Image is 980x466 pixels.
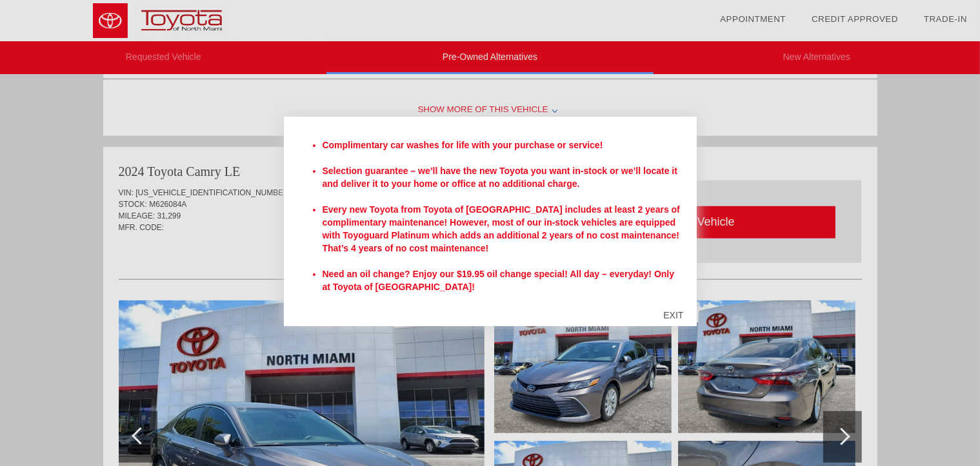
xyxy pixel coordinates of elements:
li: Complimentary car washes for life with your purchase or service! [323,139,684,151]
li: Every new Toyota from Toyota of [GEOGRAPHIC_DATA] includes at least 2 years of complimentary main... [323,203,684,255]
a: Appointment [720,14,786,24]
a: Trade-In [924,14,967,24]
li: Need an oil change? Enjoy our $19.95 oil change special! All day – everyday! Only at Toyota of [G... [323,267,684,293]
a: Credit Approved [812,14,898,24]
div: Welcome [PERSON_NAME], In this email you will find a price quote for the 2024 Toyota Camry along ... [297,130,684,297]
div: EXIT [650,296,696,335]
b: Top 5 reasons to buy from Toyota of [GEOGRAPHIC_DATA]: [297,41,684,314]
li: Selection guarantee – we’ll have the new Toyota you want in-stock or we’ll locate it and deliver ... [323,164,684,190]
